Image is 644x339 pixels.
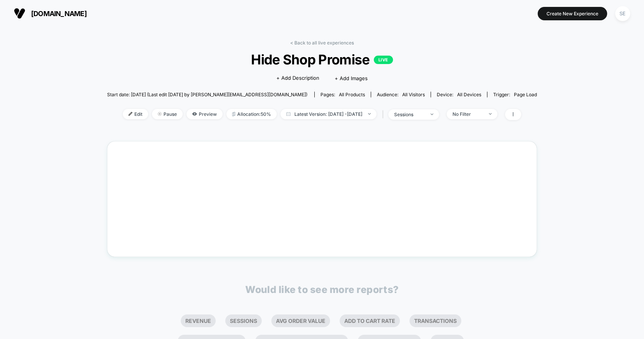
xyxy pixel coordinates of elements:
li: Transactions [410,314,461,327]
div: Audience: [377,92,425,97]
span: | [380,109,388,120]
span: [DOMAIN_NAME] [31,10,87,18]
button: Create New Experience [538,7,607,20]
img: Visually logo [14,8,25,19]
span: all devices [457,92,481,97]
span: All Visitors [402,92,425,97]
li: Revenue [181,314,216,327]
span: Preview [187,109,223,119]
span: Pause [152,109,183,119]
div: No Filter [452,111,483,117]
span: Start date: [DATE] (Last edit [DATE] by [PERSON_NAME][EMAIL_ADDRESS][DOMAIN_NAME]) [107,92,307,97]
button: [DOMAIN_NAME] [12,7,89,20]
span: Device: [431,92,487,97]
span: + Add Images [335,75,368,81]
span: + Add Description [276,74,319,82]
div: SE [615,6,630,21]
button: SE [613,6,632,21]
li: Sessions [225,314,262,327]
span: Edit [123,109,148,119]
li: Add To Cart Rate [340,314,400,327]
span: all products [339,92,365,97]
img: rebalance [232,112,235,116]
img: end [158,112,162,116]
span: Allocation: 50% [226,109,277,119]
div: Pages: [320,92,365,97]
span: Latest Version: [DATE] - [DATE] [281,109,376,119]
div: sessions [394,112,425,117]
span: Hide Shop Promise [129,51,515,67]
img: calendar [286,112,291,116]
img: end [489,113,492,115]
li: Avg Order Value [271,314,330,327]
p: Would like to see more reports? [245,284,399,295]
a: < Back to all live experiences [290,40,354,46]
img: end [368,113,371,115]
div: Trigger: [493,92,537,97]
img: edit [129,112,132,116]
p: LIVE [374,56,393,64]
img: end [431,114,433,115]
span: Page Load [514,92,537,97]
